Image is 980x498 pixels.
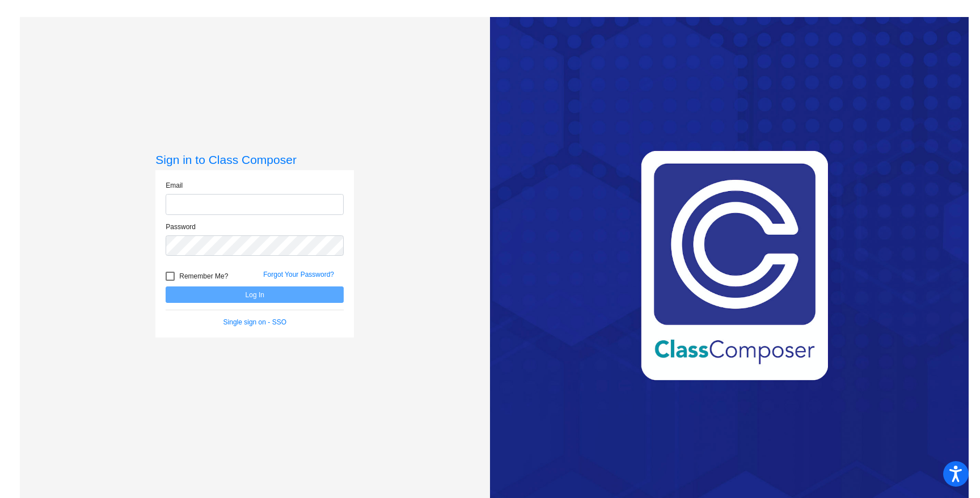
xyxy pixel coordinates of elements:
[223,318,286,326] a: Single sign on - SSO
[166,222,196,232] label: Password
[166,180,183,191] label: Email
[155,153,354,167] h3: Sign in to Class Composer
[166,286,344,303] button: Log In
[263,271,334,278] a: Forgot Your Password?
[179,269,228,283] span: Remember Me?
